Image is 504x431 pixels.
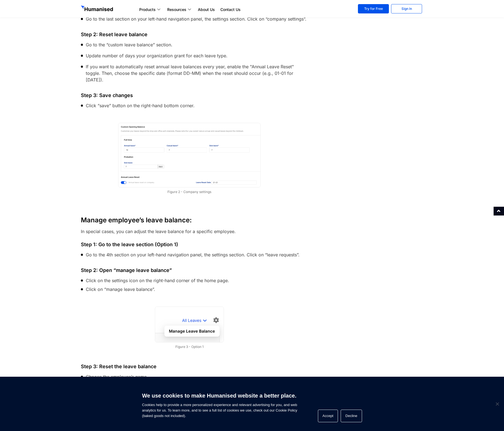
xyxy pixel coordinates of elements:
button: Accept [318,410,338,422]
a: Contact Us [218,6,243,13]
h4: Step 3: Save changes [81,93,307,98]
span: Go to the last section on your left-hand navigation panel, the settings section. Click on “compan... [84,16,306,22]
h6: We use cookies to make Humanised website a better place. [142,392,297,399]
span: Click on the settings icon on the right-hand corner of the home page. [84,277,229,284]
h4: Step 1: Go to the leave section (Option 1) [81,242,307,247]
span: Go to the “custom leave balance” section. [84,41,172,48]
h4: Step 3: Reset the leave balance [81,364,307,369]
span: Cookies help to provide a more personalized experience and relevant advertising for you, and web ... [142,389,297,419]
span: Update number of days your organization grant for each leave type. [84,52,227,59]
button: Decline [341,410,362,422]
span: In special cases, you can adjust the leave balance for a specific employee. [81,229,236,234]
a: Try for Free [358,4,389,13]
h4: Step 2: Open “manage leave balance” [81,268,307,273]
a: About Us [195,6,218,13]
a: Resources [164,6,195,13]
h4: Step 2: Reset leave balance [81,32,307,37]
span: If you want to automatically reset annual leave balances every year, enable the "Annual Leave Res... [84,63,307,83]
span: Choose the employee’s name. [84,373,148,380]
figcaption: Figure 3 - Option 1 [82,344,298,351]
a: Products [136,6,164,13]
span: Click on “manage leave balance”. [84,286,155,293]
a: Sign In [391,4,422,13]
img: GetHumanised Logo [81,5,114,13]
span: Decline [494,401,500,407]
figcaption: Figure 2 - Company settings [82,189,298,197]
span: Click “save” button on the right-hand bottom corner. [84,102,195,109]
span: Go to the 4th section on your left-hand navigation panel, the settings section. Click on “leave r... [84,251,300,258]
h3: Manage employee’s leave balance: [81,217,307,223]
